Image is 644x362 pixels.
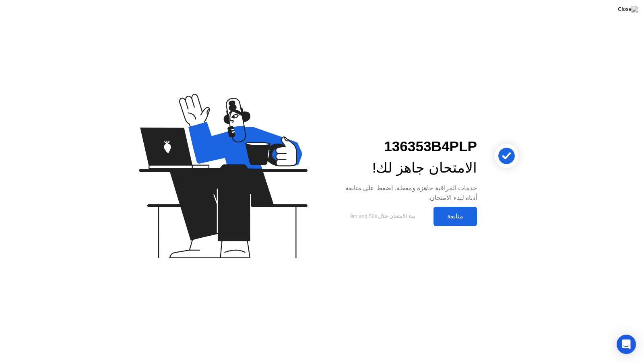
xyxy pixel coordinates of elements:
[350,213,377,219] span: 9m and 56s
[335,209,429,224] button: بدء الامتحان خلال9m and 56s
[617,335,636,354] div: Open Intercom Messenger
[335,183,477,203] div: خدمات المراقبة جاهزة ومفعلة. اضغط على متابعة أدناه لبدء الامتحان.
[433,207,477,226] button: متابعة
[335,157,477,179] div: الامتحان جاهز لك!
[618,6,638,12] img: Close
[335,136,477,157] div: 136353B4PLP
[436,212,475,220] div: متابعة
